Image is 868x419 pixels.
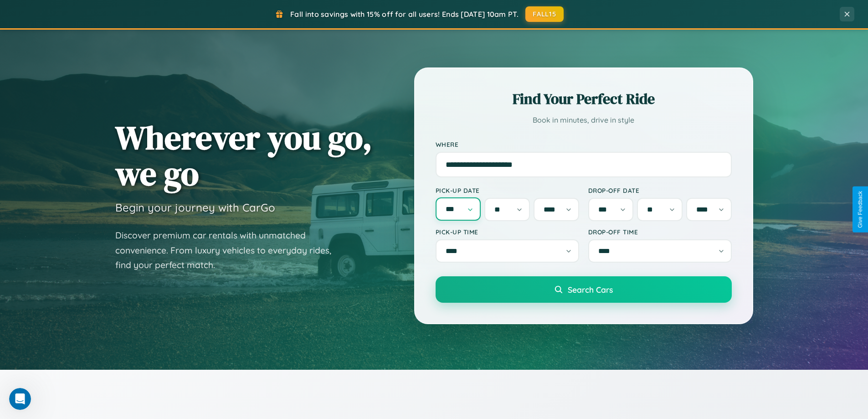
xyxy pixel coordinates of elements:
[9,388,31,410] iframe: Intercom live chat
[588,228,732,236] label: Drop-off Time
[436,186,579,194] label: Pick-up Date
[568,285,613,295] span: Search Cars
[588,186,732,194] label: Drop-off Date
[436,114,732,127] p: Book in minutes, drive in style
[115,201,275,214] h3: Begin your journey with CarGo
[525,6,564,22] button: FALL15
[436,228,579,236] label: Pick-up Time
[436,276,732,303] button: Search Cars
[115,228,343,273] p: Discover premium car rentals with unmatched convenience. From luxury vehicles to everyday rides, ...
[857,191,863,228] div: Give Feedback
[436,140,732,148] label: Where
[290,10,519,19] span: Fall into savings with 15% off for all users! Ends [DATE] 10am PT.
[436,89,732,109] h2: Find Your Perfect Ride
[115,119,372,191] h1: Wherever you go, we go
